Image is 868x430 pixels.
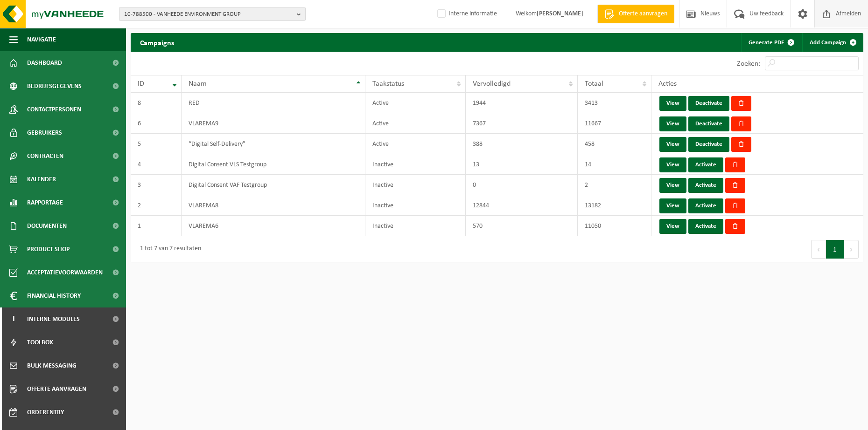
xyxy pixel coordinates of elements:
td: 5 [131,134,182,154]
td: 6 [131,113,182,134]
td: 8 [131,93,182,113]
span: Bulk Messaging [27,354,77,377]
td: 7367 [466,113,578,134]
td: 13 [466,154,578,175]
label: Interne informatie [435,7,497,21]
td: 11050 [578,216,651,236]
a: View [659,157,686,172]
td: Inactive [365,216,466,236]
a: Activate [688,198,723,213]
span: 10-788500 - VANHEEDE ENVIRONMENT GROUP [124,7,293,21]
a: Offerte aanvragen [597,5,674,23]
span: Bedrijfsgegevens [27,75,82,98]
td: 458 [578,134,651,154]
td: Inactive [365,175,466,195]
td: 1944 [466,93,578,113]
span: Vervolledigd [473,80,511,88]
a: Add Campaign [802,33,862,52]
a: Deactivate [688,137,729,152]
span: Taakstatus [372,80,404,88]
a: View [659,198,686,213]
td: RED [182,93,365,113]
td: 2 [131,195,182,216]
td: VLAREMA6 [182,216,365,236]
span: Interne modules [27,307,80,331]
span: Acties [658,80,677,88]
td: 1 [131,216,182,236]
span: Documenten [27,214,67,238]
span: Kalender [27,168,56,191]
div: 1 tot 7 van 7 resultaten [135,241,201,258]
span: Acceptatievoorwaarden [27,261,103,284]
a: View [659,116,686,131]
td: Active [365,93,466,113]
span: Contracten [27,144,63,168]
td: 388 [466,134,578,154]
span: Financial History [27,284,81,307]
td: Active [365,134,466,154]
td: 0 [466,175,578,195]
td: Inactive [365,154,466,175]
td: Digital Consent VLS Testgroup [182,154,365,175]
span: I [9,307,18,331]
span: Naam [189,80,207,88]
label: Zoeken: [737,60,760,68]
span: Offerte aanvragen [27,377,86,401]
span: Totaal [585,80,603,88]
td: Digital Consent VAF Testgroup [182,175,365,195]
a: Activate [688,219,723,234]
span: ID [138,80,144,88]
span: Contactpersonen [27,98,81,121]
a: View [659,219,686,234]
td: “Digital Self-Delivery” [182,134,365,154]
a: View [659,178,686,193]
a: Generate PDF [741,33,800,52]
span: Rapportage [27,191,63,214]
h2: Campaigns [131,33,183,51]
span: Toolbox [27,331,53,354]
button: Previous [811,240,826,259]
a: Activate [688,157,723,172]
span: Navigatie [27,28,56,51]
td: 14 [578,154,651,175]
span: Offerte aanvragen [616,9,670,19]
td: 12844 [466,195,578,216]
button: 10-788500 - VANHEEDE ENVIRONMENT GROUP [119,7,306,21]
td: 4 [131,154,182,175]
td: 3 [131,175,182,195]
a: View [659,96,686,111]
strong: [PERSON_NAME] [537,10,583,17]
span: Gebruikers [27,121,62,144]
td: 13182 [578,195,651,216]
span: Dashboard [27,51,62,75]
td: Inactive [365,195,466,216]
button: Next [844,240,859,259]
td: 3413 [578,93,651,113]
span: Product Shop [27,238,70,261]
span: Orderentry Goedkeuring [27,401,105,424]
a: Deactivate [688,96,729,111]
a: View [659,137,686,152]
td: Active [365,113,466,134]
td: 11667 [578,113,651,134]
button: 1 [826,240,844,259]
td: VLAREMA8 [182,195,365,216]
td: 570 [466,216,578,236]
a: Deactivate [688,116,729,131]
a: Activate [688,178,723,193]
td: VLAREMA9 [182,113,365,134]
td: 2 [578,175,651,195]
